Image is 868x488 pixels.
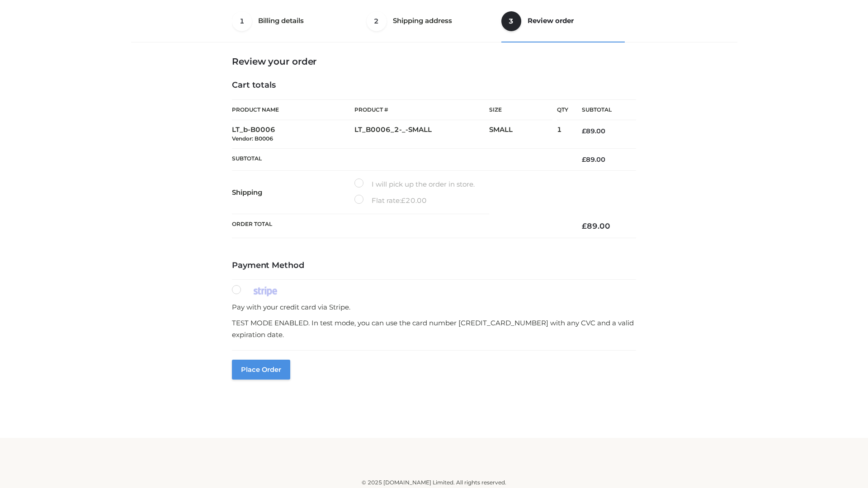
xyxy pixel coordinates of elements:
td: LT_B0006_2-_-SMALL [354,120,489,149]
small: Vendor: B0006 [232,135,273,142]
bdi: 89.00 [582,221,610,230]
label: Flat rate: [354,195,427,206]
span: £ [401,196,406,205]
th: Qty [557,99,568,120]
p: TEST MODE ENABLED. In test mode, you can use the card number [CREDIT_CARD_NUMBER] with any CVC an... [232,317,636,340]
th: Subtotal [568,100,636,120]
h3: Review your order [232,56,636,67]
h4: Payment Method [232,261,636,271]
div: © 2025 [DOMAIN_NAME] Limited. All rights reserved. [134,478,734,487]
td: LT_b-B0006 [232,120,354,149]
p: Pay with your credit card via Stripe. [232,301,636,313]
th: Product # [354,99,489,120]
span: £ [582,221,587,230]
td: 1 [557,120,568,149]
td: SMALL [489,120,557,149]
h4: Cart totals [232,80,636,90]
th: Order Total [232,214,568,238]
th: Subtotal [232,148,568,170]
span: £ [582,127,586,135]
bdi: 20.00 [401,196,427,205]
bdi: 89.00 [582,127,605,135]
label: I will pick up the order in store. [354,178,475,190]
span: £ [582,155,586,164]
th: Product Name [232,99,354,120]
th: Shipping [232,171,354,214]
th: Size [489,100,552,120]
button: Place order [232,360,290,380]
bdi: 89.00 [582,155,605,164]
